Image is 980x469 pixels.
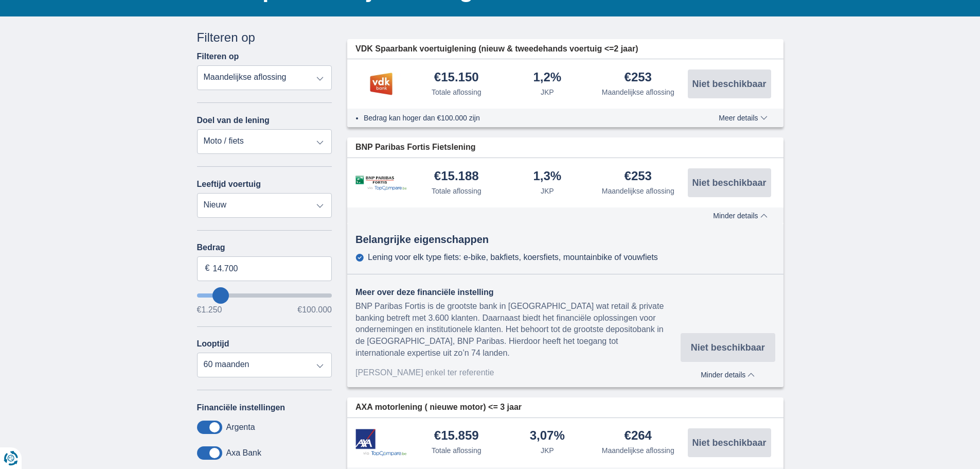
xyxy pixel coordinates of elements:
div: Lening voor elk type fiets: e-bike, bakfiets, koersfiets, mountainbike of vouwfiets [368,253,658,262]
div: 1,3% [533,170,561,184]
div: Maandelijkse aflossing [602,186,674,196]
button: Niet beschikbaar [688,168,771,197]
div: 3,07% [530,429,565,443]
label: Filteren op [197,52,239,61]
div: €264 [625,429,652,443]
div: Totale aflossing [432,186,482,196]
span: Niet beschikbaar [691,343,765,352]
div: €15.150 [434,71,479,85]
label: Leeftijd voertuig [197,180,261,189]
label: Axa Bank [226,448,261,458]
span: VDK Spaarbank voertuiglening (nieuw & tweedehands voertuig <=2 jaar) [355,43,638,55]
div: Meer over deze financiële instelling [355,287,681,299]
div: Maandelijkse aflossing [602,445,674,456]
label: Argenta [226,423,255,432]
span: Minder details [701,371,755,378]
input: wantToBorrow [197,293,332,298]
div: Belangrijke eigenschappen [347,232,783,247]
div: €15.188 [434,170,479,184]
div: JKP [541,445,554,456]
div: €253 [625,170,652,184]
div: Filteren op [197,29,332,46]
span: € [205,263,210,274]
div: €15.859 [434,429,479,443]
span: Niet beschikbaar [692,438,766,447]
label: Bedrag [197,243,332,252]
label: Looptijd [197,339,229,349]
div: 1,2% [533,71,561,85]
button: Niet beschikbaar [688,70,771,98]
img: product.pl.alt BNP Paribas Fortis [355,176,407,190]
span: Niet beschikbaar [692,79,766,89]
div: Totale aflossing [432,445,482,456]
button: Meer details [711,114,775,122]
div: JKP [541,87,554,97]
span: €100.000 [297,306,332,314]
button: Minder details [705,212,775,220]
button: Niet beschikbaar [688,428,771,457]
button: Minder details [681,367,775,379]
label: Financiële instellingen [197,403,286,412]
span: Niet beschikbaar [692,178,766,187]
span: Minder details [713,212,767,219]
div: Totale aflossing [432,87,482,97]
img: product.pl.alt Axa Bank [355,429,407,456]
div: [PERSON_NAME] enkel ter referentie [355,367,681,379]
div: Maandelijkse aflossing [602,87,674,97]
button: Niet beschikbaar [681,333,775,362]
div: JKP [541,186,554,196]
li: Bedrag kan hoger dan €100.000 zijn [364,113,681,123]
div: €253 [625,71,652,85]
span: AXA motorlening ( nieuwe motor) <= 3 jaar [355,402,522,413]
img: product.pl.alt VDK bank [355,71,407,97]
span: BNP Paribas Fortis Fietslening [355,142,476,153]
div: BNP Paribas Fortis is de grootste bank in [GEOGRAPHIC_DATA] wat retail & private banking betreft ... [355,301,681,359]
span: €1.250 [197,306,222,314]
span: Meer details [719,114,767,121]
label: Doel van de lening [197,116,270,125]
